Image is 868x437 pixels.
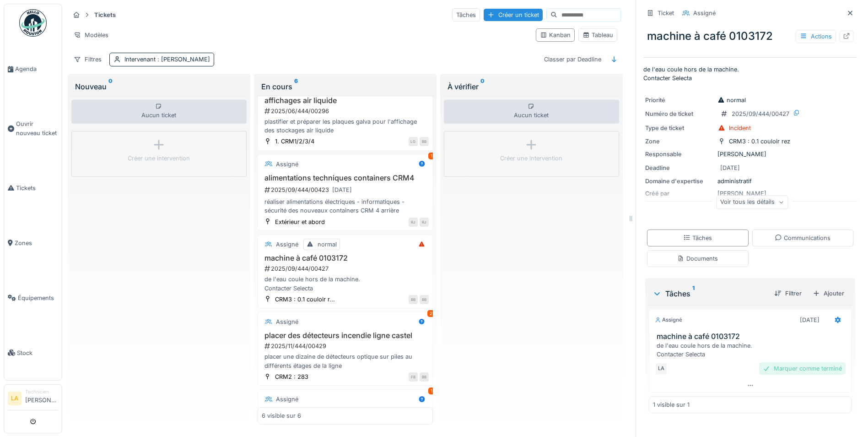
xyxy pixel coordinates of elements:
div: Tâches [652,288,767,299]
div: normal [717,96,746,104]
div: Type de ticket [645,124,714,132]
span: : [PERSON_NAME] [156,56,210,63]
div: Aucun ticket [444,100,619,124]
div: CRM2 : 283 [275,372,308,381]
sup: 0 [480,81,485,92]
span: Agenda [15,65,58,73]
div: RJ [409,218,418,227]
div: 6 visible sur 6 [262,412,301,421]
div: Nouveau [75,81,243,92]
a: Ouvrir nouveau ticket [4,97,62,160]
h3: machine à café 0103172 [262,254,429,262]
div: En cours [261,81,429,92]
div: Numéro de ticket [645,109,714,118]
div: À vérifier [447,81,615,92]
div: RJ [420,218,429,227]
div: Voir tous les détails [716,196,788,209]
div: de l'eau coule hors de la machine. Contacter Selecta [657,341,847,359]
li: [PERSON_NAME] [25,388,58,408]
div: Assigné [693,9,716,17]
h3: placer des détecteurs incendie ligne castel [262,331,429,340]
div: 2025/09/444/00427 [264,264,429,273]
div: plastifier et préparer les plaques galva pour l'affichage des stockages air liquide [262,117,429,135]
div: 1. CRM1/2/3/4 [275,137,314,146]
div: Domaine d'expertise [645,177,714,186]
div: Aucun ticket [71,100,247,124]
h3: machine à café 0103172 [657,332,847,341]
div: normal [318,240,337,249]
img: Badge_color-CXgf-gQk.svg [19,9,47,37]
div: Créer une intervention [500,154,562,163]
div: Modèles [70,28,113,42]
div: Communications [775,234,830,242]
span: Ouvrir nouveau ticket [16,120,58,137]
h3: alimentations techniques containers CRM4 [262,174,429,182]
span: Stock [17,349,58,357]
div: Assigné [276,395,298,404]
div: [DATE] [720,164,740,172]
div: CRM3 : 0.1 couloir r... [275,295,335,304]
div: Extérieur et abord [275,218,325,226]
div: LA [655,362,668,375]
div: Assigné [655,316,682,324]
div: [DATE] [332,186,352,194]
a: LA Technicien[PERSON_NAME] [8,388,58,410]
div: CRM3 : 0.1 couloir rez [729,137,790,146]
div: 1 visible sur 1 [653,400,690,409]
span: Zones [15,239,58,247]
div: [PERSON_NAME] [645,150,855,158]
div: LG [409,137,418,146]
div: Assigné [276,160,298,169]
div: Marquer comme terminé [759,362,846,375]
div: Ajouter [809,287,848,300]
div: BB [420,295,429,304]
a: Zones [4,215,62,270]
div: Créer un ticket [484,9,543,21]
div: Intervenant [124,55,210,64]
div: Classer par Deadline [540,53,605,66]
div: 1 [428,153,435,159]
p: de l'eau coule hors de la machine. Contacter Selecta [643,65,857,82]
div: 2 [427,310,435,317]
div: Actions [796,30,836,43]
div: Priorité [645,96,714,104]
div: Ticket [658,9,674,17]
div: 2025/09/444/00423 [264,184,429,196]
li: LA [8,392,22,405]
sup: 1 [692,288,695,299]
h3: affichages air liquide [262,96,429,105]
div: 2025/11/444/00429 [264,342,429,350]
div: BB [409,295,418,304]
a: Équipements [4,270,62,325]
span: Équipements [18,294,58,302]
div: Assigné [276,240,298,249]
div: BB [420,137,429,146]
div: Responsable [645,150,714,158]
div: 1 [428,388,435,394]
sup: 0 [108,81,113,92]
sup: 6 [294,81,298,92]
div: Deadline [645,164,714,172]
div: 2025/09/444/00427 [732,109,789,118]
a: Stock [4,325,62,380]
div: réaliser alimentations électriques - informatiques - sécurité des nouveaux containers CRM 4 arrière [262,197,429,215]
div: [DATE] [800,316,819,324]
div: placer une dizaine de détecteurs optique sur piles au différents étages de la ligne [262,352,429,370]
div: de l'eau coule hors de la machine. Contacter Selecta [262,275,429,292]
div: administratif [645,177,855,186]
div: Documents [677,254,718,263]
div: Technicien [25,388,58,395]
div: Zone [645,137,714,146]
div: Kanban [540,31,571,39]
a: Agenda [4,42,62,97]
div: Tâches [683,234,712,242]
div: Incident [729,124,751,132]
div: 2025/06/444/00296 [264,107,429,115]
div: FB [409,372,418,382]
a: Tickets [4,160,62,215]
span: Tickets [16,184,58,192]
div: Tableau [582,31,613,39]
strong: Tickets [91,11,119,19]
div: machine à café 0103172 [643,24,857,48]
div: Assigné [276,317,298,326]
